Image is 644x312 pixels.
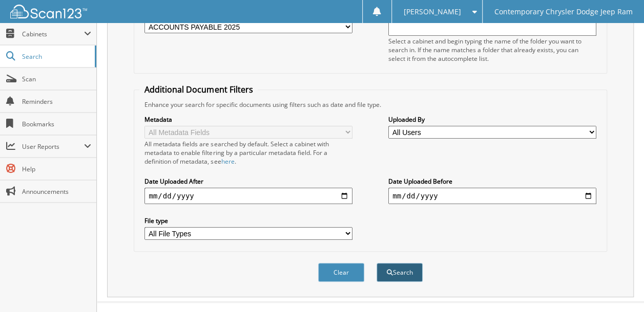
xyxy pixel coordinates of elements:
[22,75,91,83] span: Scan
[388,115,596,124] label: Uploaded By
[139,84,258,95] legend: Additional Document Filters
[144,177,352,186] label: Date Uploaded After
[388,37,596,63] div: Select a cabinet and begin typing the name of the folder you want to search in. If the name match...
[22,142,84,151] span: User Reports
[494,9,632,15] span: Contemporary Chrysler Dodge Jeep Ram
[10,5,87,18] img: scan123-logo-white.svg
[22,165,91,173] span: Help
[22,52,90,61] span: Search
[318,263,364,282] button: Clear
[388,177,596,186] label: Date Uploaded Before
[144,188,352,204] input: start
[22,97,91,106] span: Reminders
[403,9,461,15] span: [PERSON_NAME]
[22,120,91,128] span: Bookmarks
[388,188,596,204] input: end
[593,263,644,312] iframe: Chat Widget
[144,140,352,166] div: All metadata fields are searched by default. Select a cabinet with metadata to enable filtering b...
[144,216,352,225] label: File type
[221,157,234,166] a: here
[22,30,84,38] span: Cabinets
[22,187,91,196] span: Announcements
[139,100,601,109] div: Enhance your search for specific documents using filters such as date and file type.
[144,115,352,124] label: Metadata
[377,263,423,282] button: Search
